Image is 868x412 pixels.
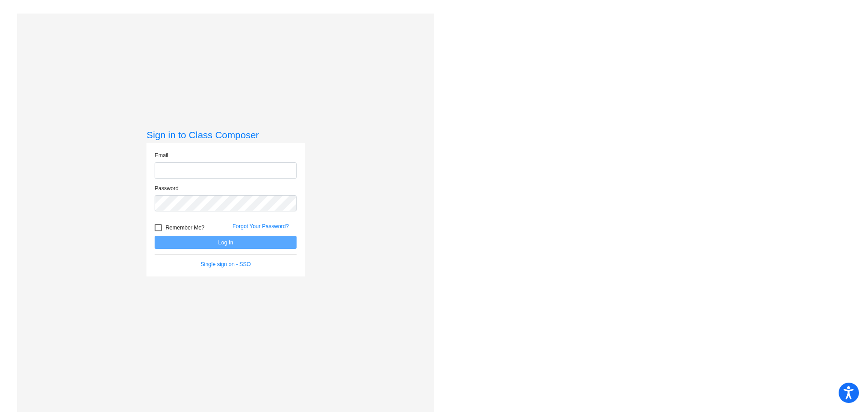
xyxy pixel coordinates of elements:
[155,151,168,159] label: Email
[232,223,289,229] a: Forgot Your Password?
[155,236,297,249] button: Log In
[155,184,179,192] label: Password
[165,222,204,233] span: Remember Me?
[146,129,305,140] h3: Sign in to Class Composer
[201,261,251,267] a: Single sign on - SSO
